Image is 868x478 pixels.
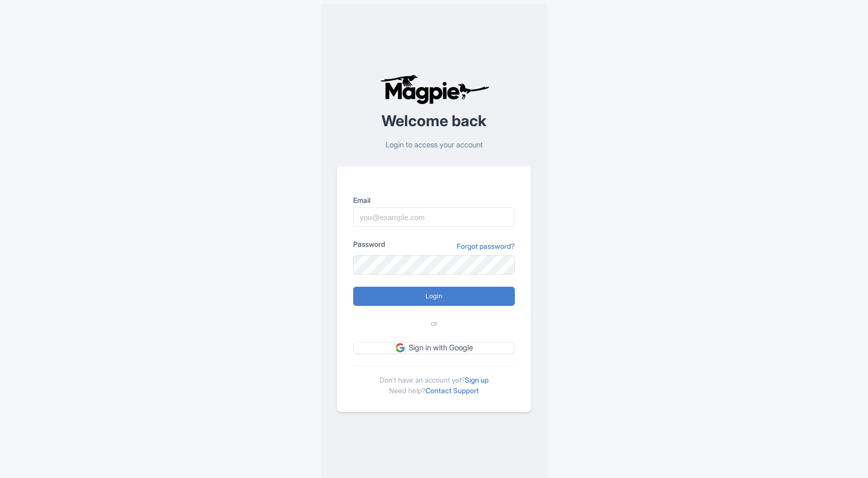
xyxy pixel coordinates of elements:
[425,386,479,395] a: Contact Support
[337,113,531,129] h2: Welcome back
[353,195,515,205] label: Email
[353,207,515,227] input: you@example.com
[353,287,515,306] input: Login
[353,239,385,249] label: Password
[457,241,515,251] a: Forgot password?
[431,318,438,330] span: or
[337,139,531,151] p: Login to access your account
[396,343,405,352] img: google.svg
[377,74,491,104] img: logo-ab69f6fb50320c5b225c76a69d11143b.png
[353,366,515,396] div: Don't have an account yet? Need help?
[353,342,515,354] a: Sign in with Google
[465,376,489,384] a: Sign up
